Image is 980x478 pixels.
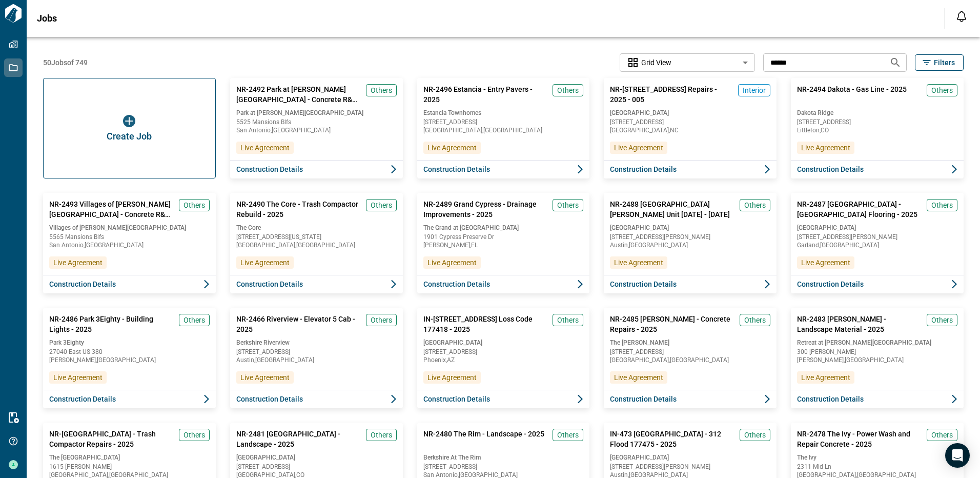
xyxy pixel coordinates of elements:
[417,275,590,293] button: Construction Details
[797,464,957,470] span: 2311 Mid Ln
[230,275,403,293] button: Construction Details
[371,200,392,210] span: Others
[797,314,923,334] span: NR-2483 [PERSON_NAME] - Landscape Material - 2025
[610,338,770,347] span: The [PERSON_NAME]
[931,315,953,325] span: Others
[797,234,957,240] span: [STREET_ADDRESS][PERSON_NAME]
[236,394,303,404] span: Construction Details
[791,160,964,178] button: Construction Details
[240,257,290,268] span: Live Agreement
[236,224,397,232] span: The Core
[53,257,103,268] span: Live Agreement
[43,57,88,68] span: 50 Jobs of 749
[53,372,103,383] span: Live Agreement
[423,453,584,462] span: Berkshire At The Rim
[610,199,736,220] span: NR-2488 [GEOGRAPHIC_DATA][PERSON_NAME] Unit [DATE] - [DATE]
[744,315,766,325] span: Others
[614,372,663,383] span: Live Agreement
[423,234,584,240] span: 1901 Cypress Preserve Dr
[423,164,490,174] span: Construction Details
[610,464,770,470] span: [STREET_ADDRESS][PERSON_NAME]
[43,390,216,408] button: Construction Details
[423,394,490,404] span: Construction Details
[423,224,584,232] span: The Grand at [GEOGRAPHIC_DATA]
[240,143,290,153] span: Live Agreement
[423,472,584,478] span: San Antonio , [GEOGRAPHIC_DATA]
[230,390,403,408] button: Construction Details
[614,143,663,153] span: Live Agreement
[797,164,864,174] span: Construction Details
[797,109,957,117] span: Dakota Ridge
[797,199,923,220] span: NR-2487 [GEOGRAPHIC_DATA] - [GEOGRAPHIC_DATA] Flooring - 2025
[931,200,953,210] span: Others
[49,242,210,248] span: San Antonio , [GEOGRAPHIC_DATA]
[427,372,477,383] span: Live Agreement
[236,357,397,363] span: Austin , [GEOGRAPHIC_DATA]
[236,314,362,334] span: NR-2466 Riverview - Elevator 5 Cab - 2025
[236,127,397,133] span: San Antonio , [GEOGRAPHIC_DATA]
[934,57,955,68] span: Filters
[604,160,777,178] button: Construction Details
[610,127,770,133] span: [GEOGRAPHIC_DATA] , NC
[423,127,584,133] span: [GEOGRAPHIC_DATA] , [GEOGRAPHIC_DATA]
[236,199,362,220] span: NR-2490 The Core - Trash Compactor Rebuild - 2025
[423,349,584,355] span: [STREET_ADDRESS]
[236,338,397,347] span: Berkshire Riverview
[183,430,205,440] span: Others
[620,52,755,73] div: Without label
[797,472,957,478] span: [GEOGRAPHIC_DATA] , [GEOGRAPHIC_DATA]
[797,127,957,133] span: Littleton , CO
[371,430,392,440] span: Others
[236,464,397,470] span: [STREET_ADDRESS]
[423,279,490,289] span: Construction Details
[797,429,923,449] span: NR-2478 The Ivy - Power Wash and Repair Concrete - 2025
[236,119,397,125] span: 5525 Mansions Blfs
[797,357,957,363] span: [PERSON_NAME] , [GEOGRAPHIC_DATA]
[945,443,970,468] div: Open Intercom Messenger
[610,119,770,125] span: [STREET_ADDRESS]
[49,234,210,240] span: 5565 Mansions Blfs
[610,242,770,248] span: Austin , [GEOGRAPHIC_DATA]
[610,109,770,117] span: [GEOGRAPHIC_DATA]
[801,257,850,268] span: Live Agreement
[423,199,549,220] span: NR-2489 Grand Cypress - Drainage Improvements - 2025
[423,84,549,105] span: NR-2496 Estancia - Entry Pavers - 2025
[610,279,677,289] span: Construction Details
[43,275,216,293] button: Construction Details
[797,84,907,105] span: NR-2494 Dakota - Gas Line - 2025
[610,453,770,462] span: [GEOGRAPHIC_DATA]
[49,279,116,289] span: Construction Details
[49,349,210,355] span: 27040 East US 380
[236,242,397,248] span: [GEOGRAPHIC_DATA] , [GEOGRAPHIC_DATA]
[797,338,957,347] span: Retreat at [PERSON_NAME][GEOGRAPHIC_DATA]
[240,372,290,383] span: Live Agreement
[604,275,777,293] button: Construction Details
[423,314,549,334] span: IN-[STREET_ADDRESS] Loss Code 177418 - 2025
[610,84,734,105] span: NR-[STREET_ADDRESS] Repairs - 2025 - 005
[49,338,210,347] span: Park 3Eighty
[797,394,864,404] span: Construction Details
[371,85,392,95] span: Others
[797,279,864,289] span: Construction Details
[743,85,766,95] span: Interior
[183,315,205,325] span: Others
[614,257,663,268] span: Live Agreement
[49,224,210,232] span: Villages of [PERSON_NAME][GEOGRAPHIC_DATA]
[791,275,964,293] button: Construction Details
[915,54,964,71] button: Filters
[885,52,906,73] button: Search jobs
[610,357,770,363] span: [GEOGRAPHIC_DATA] , [GEOGRAPHIC_DATA]
[236,234,397,240] span: [STREET_ADDRESS][US_STATE]
[797,224,957,232] span: [GEOGRAPHIC_DATA]
[604,390,777,408] button: Construction Details
[610,429,736,449] span: IN-473 [GEOGRAPHIC_DATA] - 312 Flood 177475 - 2025
[49,394,116,404] span: Construction Details
[423,242,584,248] span: [PERSON_NAME] , FL
[797,119,957,125] span: [STREET_ADDRESS]
[797,242,957,248] span: Garland , [GEOGRAPHIC_DATA]
[49,199,175,220] span: NR-2493 Villages of [PERSON_NAME][GEOGRAPHIC_DATA] - Concrete R&R - 2025
[610,234,770,240] span: [STREET_ADDRESS][PERSON_NAME]
[791,390,964,408] button: Construction Details
[37,13,57,24] span: Jobs
[371,315,392,325] span: Others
